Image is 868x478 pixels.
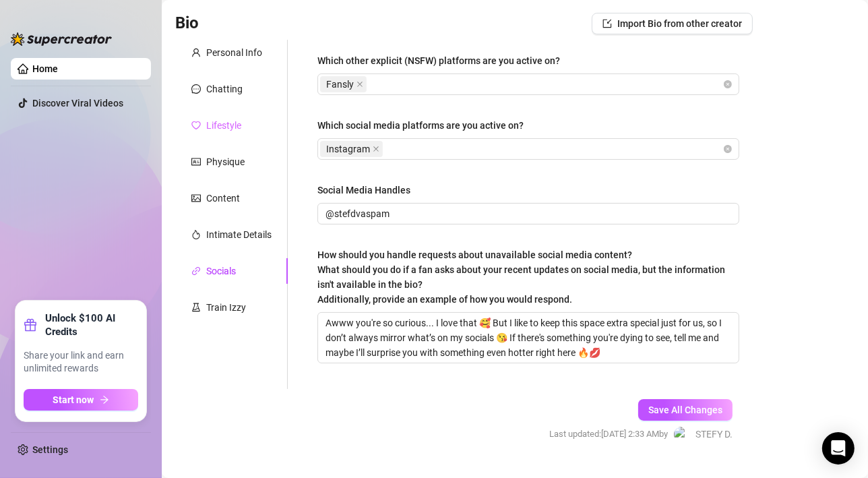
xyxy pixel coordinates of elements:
[320,141,383,157] span: Instagram
[191,266,201,276] span: link
[191,84,201,94] span: message
[11,32,112,46] img: logo-BBDzfeDw.svg
[317,264,725,305] span: What should you do if a fan asks about your recent updates on social media, but the information i...
[191,193,201,203] span: picture
[385,141,388,157] input: Which social media platforms are you active on?
[724,145,732,153] span: close-circle
[206,154,245,169] div: Physique
[356,81,363,88] span: close
[191,157,201,167] span: idcard
[191,230,201,239] span: fire
[206,264,236,278] div: Socials
[32,63,58,74] a: Home
[317,53,569,68] label: Which other explicit (NSFW) platforms are you active on?
[45,311,138,338] strong: Unlock $100 AI Credits
[206,191,240,206] div: Content
[191,303,201,312] span: experiment
[648,405,722,415] span: Save All Changes
[206,227,272,242] div: Intimate Details
[617,18,742,29] span: Import Bio from other creator
[320,76,367,92] span: Fansly
[191,121,201,130] span: heart
[318,313,739,363] textarea: Awww you're so curious... I love that 🥰 But I like to keep this space extra special just for us, ...
[638,399,733,421] button: Save All Changes
[206,118,241,133] div: Lifestyle
[326,77,354,92] span: Fansly
[206,300,246,315] div: Train Izzy
[325,206,728,221] input: Social Media Handles
[695,427,733,442] span: STEFY D.
[373,146,379,152] span: close
[317,183,410,198] div: Social Media Handles
[674,427,689,442] img: STEFY DVA
[317,249,725,305] span: How should you handle requests about unavailable social media content?
[53,394,94,405] span: Start now
[24,318,37,332] span: gift
[317,118,524,133] div: Which social media platforms are you active on?
[175,13,199,34] h3: Bio
[822,432,855,465] div: Open Intercom Messenger
[724,80,732,88] span: close-circle
[100,395,109,405] span: arrow-right
[191,48,201,57] span: user
[602,19,612,28] span: import
[317,183,420,198] label: Social Media Handles
[32,98,123,109] a: Discover Viral Videos
[369,76,372,92] input: Which other explicit (NSFW) platforms are you active on?
[206,45,262,60] div: Personal Info
[32,444,68,455] a: Settings
[206,82,243,96] div: Chatting
[592,13,753,34] button: Import Bio from other creator
[549,427,668,441] span: Last updated: [DATE] 2:33 AM by
[326,142,370,156] span: Instagram
[24,349,138,376] span: Share your link and earn unlimited rewards
[317,118,533,133] label: Which social media platforms are you active on?
[317,53,560,68] div: Which other explicit (NSFW) platforms are you active on?
[24,389,138,411] button: Start nowarrow-right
